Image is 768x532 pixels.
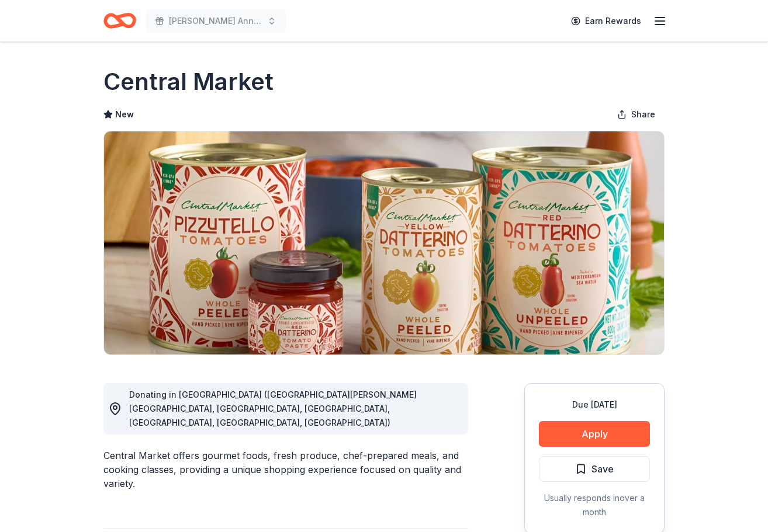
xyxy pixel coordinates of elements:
[103,7,136,34] a: Home
[608,103,665,126] button: Share
[631,107,655,121] span: Share
[539,421,650,447] button: Apply
[115,107,134,121] span: New
[539,456,650,482] button: Save
[129,390,417,427] span: Donating in [GEOGRAPHIC_DATA] ([GEOGRAPHIC_DATA][PERSON_NAME][GEOGRAPHIC_DATA], [GEOGRAPHIC_DATA]...
[539,398,650,412] div: Due [DATE]
[104,131,664,354] img: Image for Central Market
[103,65,274,98] h1: Central Market
[539,491,650,519] div: Usually responds in over a month
[146,9,286,33] button: [PERSON_NAME] Annual Spaghetti Dinner and Silent Auction
[169,14,262,28] span: [PERSON_NAME] Annual Spaghetti Dinner and Silent Auction
[564,11,648,32] a: Earn Rewards
[591,461,614,477] span: Save
[103,448,468,491] div: Central Market offers gourmet foods, fresh produce, chef-prepared meals, and cooking classes, pro...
